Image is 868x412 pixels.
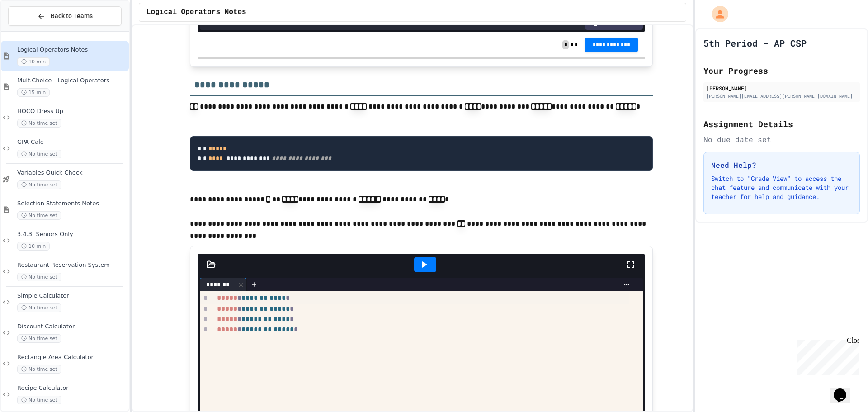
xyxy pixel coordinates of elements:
[17,334,61,343] span: No time set
[17,384,127,392] span: Recipe Calculator
[17,88,50,97] span: 15 min
[17,200,127,208] span: Selection Statements Notes
[17,46,127,54] span: Logical Operators Notes
[703,4,731,24] div: My Account
[17,231,127,238] span: 3.4.3: Seniors Only
[17,292,127,300] span: Simple Calculator
[17,261,127,269] span: Restaurant Reservation System
[793,336,859,375] iframe: chat widget
[17,57,50,66] span: 10 min
[51,11,93,21] span: Back to Teams
[17,150,61,158] span: No time set
[703,64,860,77] h2: Your Progress
[17,323,127,331] span: Discount Calculator
[17,303,61,312] span: No time set
[703,37,807,49] h1: 5th Period - AP CSP
[711,160,852,170] h3: Need Help?
[8,6,122,26] button: Back to Teams
[17,180,61,189] span: No time set
[17,242,50,251] span: 10 min
[146,7,246,18] span: Logical Operators Notes
[703,134,860,145] div: No due date set
[17,273,61,281] span: No time set
[17,119,61,128] span: No time set
[17,169,127,177] span: Variables Quick Check
[17,365,61,374] span: No time set
[17,354,127,361] span: Rectangle Area Calculator
[17,138,127,146] span: GPA Calc
[703,118,860,130] h2: Assignment Details
[17,77,127,85] span: Mult.Choice - Logical Operators
[17,396,61,404] span: No time set
[706,93,857,99] div: [PERSON_NAME][EMAIL_ADDRESS][PERSON_NAME][DOMAIN_NAME]
[706,84,857,92] div: [PERSON_NAME]
[4,4,62,57] div: Chat with us now!Close
[17,108,127,115] span: HOCO Dress Up
[711,174,852,201] p: Switch to "Grade View" to access the chat feature and communicate with your teacher for help and ...
[17,211,61,220] span: No time set
[830,376,859,403] iframe: chat widget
